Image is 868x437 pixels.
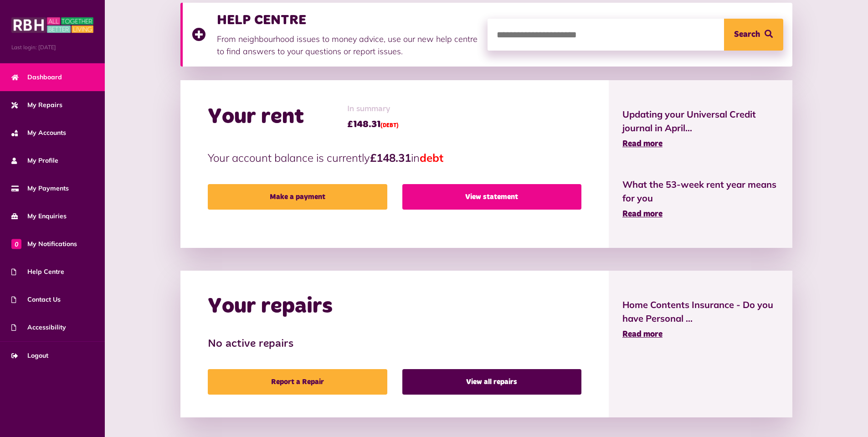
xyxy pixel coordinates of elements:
span: (DEBT) [380,123,399,129]
span: Last login: [DATE] [11,43,93,51]
span: My Profile [11,156,58,165]
span: debt [420,151,443,165]
span: My Notifications [11,239,77,249]
span: My Payments [11,184,69,193]
span: Contact Us [11,295,61,304]
span: Search [734,19,760,51]
span: Logout [11,351,48,360]
a: View all repairs [402,369,581,395]
strong: £148.31 [370,151,411,165]
span: My Repairs [11,100,62,110]
span: My Enquiries [11,211,67,221]
span: Accessibility [11,323,66,332]
span: Updating your Universal Credit journal in April... [622,108,779,135]
span: Dashboard [11,72,62,82]
span: Read more [622,210,663,218]
span: My Accounts [11,128,66,138]
span: In summary [347,103,399,115]
a: What the 53-week rent year means for you Read more [622,178,779,221]
span: What the 53-week rent year means for you [622,178,779,205]
span: Read more [622,140,663,148]
h2: Your repairs [208,293,333,320]
a: Home Contents Insurance - Do you have Personal ... Read more [622,298,779,341]
h2: Your rent [208,104,304,130]
p: Your account balance is currently in [208,149,581,166]
a: Make a payment [208,184,387,210]
span: Read more [622,330,663,339]
button: Search [724,19,783,51]
a: Report a Repair [208,369,387,395]
span: Home Contents Insurance - Do you have Personal ... [622,298,779,325]
h3: HELP CENTRE [217,12,478,28]
span: 0 [11,239,21,249]
h3: No active repairs [208,338,581,351]
p: From neighbourhood issues to money advice, use our new help centre to find answers to your questi... [217,33,478,57]
a: View statement [402,184,581,210]
span: £148.31 [347,118,399,131]
img: MyRBH [11,16,93,34]
a: Updating your Universal Credit journal in April... Read more [622,108,779,150]
span: Help Centre [11,267,64,277]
